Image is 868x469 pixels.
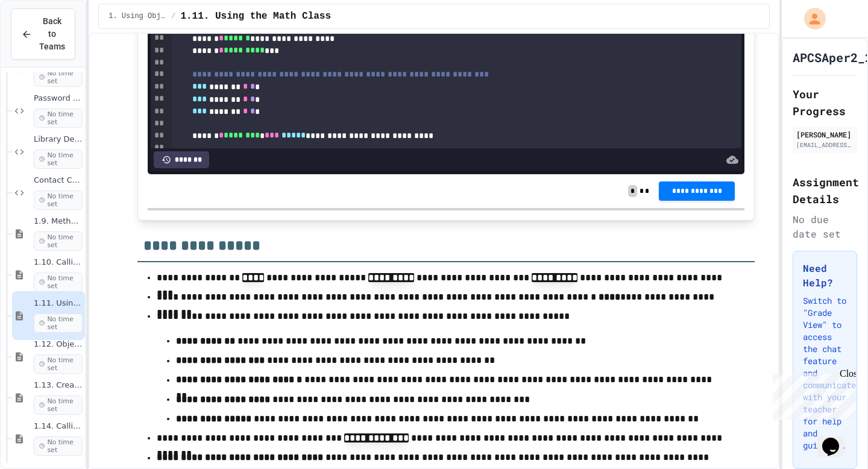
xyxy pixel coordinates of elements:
[180,9,331,24] span: 1.11. Using the Math Class
[34,109,83,128] span: No time set
[34,354,83,374] span: No time set
[34,436,83,456] span: No time set
[34,175,83,186] span: Contact Card Creator
[34,313,83,333] span: No time set
[34,380,83,391] span: 1.13. Creating and Initializing Objects: Constructors
[803,295,847,452] p: Switch to "Grade View" to access the chat feature and communicate with your teacher for help and ...
[34,68,83,87] span: No time set
[11,8,75,60] button: Back to Teams
[817,421,856,457] iframe: chat widget
[108,11,166,21] span: 1. Using Objects and Methods
[768,368,856,420] iframe: chat widget
[34,421,83,432] span: 1.14. Calling Instance Methods
[791,5,829,33] div: My Account
[34,231,83,251] span: No time set
[34,272,83,292] span: No time set
[793,212,857,241] div: No due date set
[793,174,857,207] h2: Assignment Details
[34,216,83,227] span: 1.9. Method Signatures
[34,190,83,210] span: No time set
[803,261,847,290] h3: Need Help?
[34,257,83,268] span: 1.10. Calling Class Methods
[39,15,65,53] span: Back to Teams
[34,93,83,104] span: Password Validator
[34,150,83,169] span: No time set
[34,298,83,309] span: 1.11. Using the Math Class
[34,134,83,145] span: Library Debugger Challenge
[171,11,175,21] span: /
[796,129,854,140] div: [PERSON_NAME]
[793,86,857,119] h2: Your Progress
[34,395,83,415] span: No time set
[34,339,83,350] span: 1.12. Objects - Instances of Classes
[5,5,83,77] div: Chat with us now!Close
[796,140,854,150] div: [EMAIL_ADDRESS][DOMAIN_NAME]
